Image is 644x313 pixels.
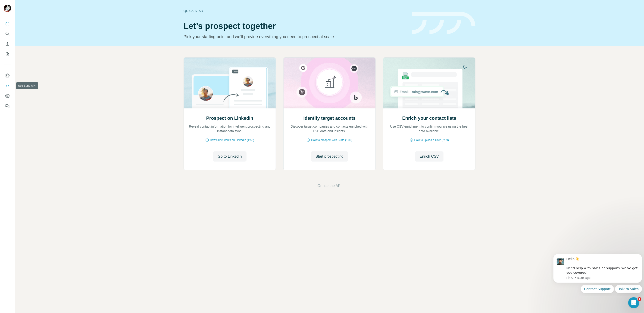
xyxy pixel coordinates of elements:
[383,58,475,108] img: Enrich your contact lists
[4,40,11,48] button: Enrich CSV
[638,297,641,301] span: 1
[316,154,344,159] span: Start prospecting
[4,19,11,28] button: Quick start
[206,115,253,121] h2: Prospect on LinkedIn
[4,71,11,80] button: Use Surfe on LinkedIn
[184,58,276,108] img: Prospect on LinkedIn
[311,151,348,162] button: Start prospecting
[317,183,341,189] button: Or use the API
[412,12,475,34] img: banner
[4,50,11,58] button: My lists
[4,82,11,90] button: Use Surfe API
[4,30,11,38] button: Search
[414,138,449,142] span: How to upload a CSV (2:59)
[283,58,376,108] img: Identify target accounts
[4,5,11,12] img: Avatar
[388,124,471,133] p: Use CSV enrichment to confirm you are using the best data available.
[415,151,444,162] button: Enrich CSV
[4,102,11,110] button: Feedback
[184,9,407,13] div: Quick start
[402,115,456,121] h2: Enrich your contact lists
[184,34,407,40] p: Pick your starting point and we’ll provide everything you need to prospect at scale.
[288,124,371,133] p: Discover target companies and contacts enriched with B2B data and insights.
[218,154,242,159] span: Go to LinkedIn
[210,138,254,142] span: How Surfe works on LinkedIn (1:58)
[4,92,11,100] button: Dashboard
[303,115,356,121] h2: Identify target accounts
[628,297,639,308] iframe: Intercom live chat
[551,250,644,296] iframe: Intercom notifications message
[188,124,271,133] p: Reveal contact information for intelligent prospecting and instant data sync.
[184,21,407,31] h1: Let’s prospect together
[311,138,352,142] span: How to prospect with Surfe (1:30)
[213,151,246,162] button: Go to LinkedIn
[420,154,439,159] span: Enrich CSV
